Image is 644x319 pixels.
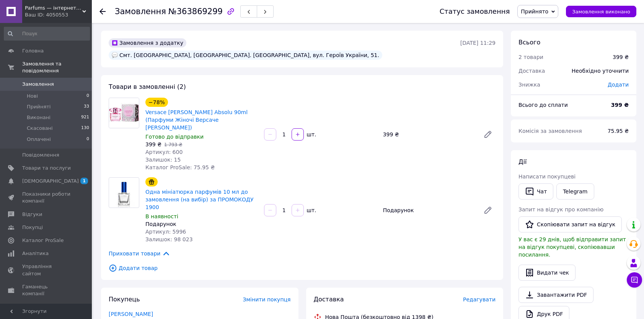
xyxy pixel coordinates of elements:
a: [PERSON_NAME] [109,311,153,317]
span: Комісія за замовлення [518,128,582,134]
span: Замовлення [115,7,166,16]
span: Редагувати [463,296,496,303]
a: Одна мініатюрка парфумів 10 мл до замовлення (на вибір) за ПРОМОКОДУ 1900 [145,189,253,210]
span: Каталог ProSale: 75.95 ₴ [145,164,215,170]
span: 2 товари [518,54,543,60]
div: шт. [305,206,317,214]
span: Прийнято [521,8,548,15]
span: 0 [86,136,89,143]
span: Скасовані [27,125,53,132]
span: Знижка [518,82,540,88]
span: Оплачені [27,136,51,143]
span: Каталог ProSale [22,237,64,244]
span: Написати покупцеві [518,173,576,180]
a: Редагувати [480,127,496,142]
span: 75.95 ₴ [608,128,629,134]
span: Головна [22,47,44,54]
span: Додати товар [109,264,496,272]
span: Змінити покупця [243,296,291,303]
div: Ваш ID: 4050553 [25,11,92,18]
button: Скопіювати запит на відгук [518,216,622,232]
span: Нові [27,93,38,100]
a: Versace [PERSON_NAME] Absolu 90ml (Парфуми Жіночі Версаче [PERSON_NAME]) [145,109,248,131]
span: Аналітика [22,250,49,257]
span: Артикул: 600 [145,149,183,155]
span: Замовлення виконано [572,9,630,15]
span: Всього до сплати [518,102,568,108]
span: Додати [608,82,629,88]
span: Всього [518,39,540,46]
div: 399 ₴ [380,129,477,140]
span: 1 793 ₴ [164,142,182,147]
span: 399 ₴ [145,141,161,147]
a: Редагувати [480,203,496,218]
input: Пошук [4,27,90,41]
span: Доставка [518,68,545,74]
button: Чат [518,183,553,200]
div: Повернутися назад [99,8,106,15]
span: 921 [81,114,89,121]
a: Завантажити PDF [518,287,593,303]
time: [DATE] 11:29 [460,40,496,46]
span: 0 [86,93,89,100]
span: [DEMOGRAPHIC_DATA] [22,178,79,185]
div: Смт. [GEOGRAPHIC_DATA], [GEOGRAPHIC_DATA]. [GEOGRAPHIC_DATA], вул. Героїв України, 51. [109,51,382,60]
div: Необхідно уточнити [567,62,633,79]
span: Замовлення та повідомлення [22,61,92,74]
span: 33 [84,103,89,110]
span: Готово до відправки [145,134,204,140]
span: Товари в замовленні (2) [109,83,186,90]
span: Товари та послуги [22,165,71,172]
span: Дії [518,158,527,165]
div: шт. [305,131,317,138]
div: −78% [145,98,168,107]
span: Виконані [27,114,51,121]
div: Подарунок [145,220,258,228]
span: 1 [80,178,88,184]
span: Замовлення [22,81,54,88]
span: Залишок: 98 023 [145,236,193,242]
span: В наявності [145,213,178,219]
span: Показники роботи компанії [22,191,71,204]
span: Доставка [314,296,344,303]
div: 399 ₴ [613,53,629,61]
a: Telegram [556,183,594,200]
span: Запит на відгук про компанію [518,206,603,213]
span: Parfums — інтернет магазин парфумерії та косметики [25,5,82,11]
img: :speech_balloon: [112,52,118,58]
button: Видати чек [518,265,576,281]
span: №363869299 [168,7,223,16]
span: Управління сайтом [22,263,71,277]
span: Залишок: 15 [145,157,181,163]
b: 399 ₴ [611,102,629,108]
span: Артикул: 5996 [145,229,186,235]
span: Відгуки [22,211,42,218]
img: Одна мініатюрка парфумів 10 мл до замовлення (на вибір) за ПРОМОКОДУ 1900 [111,178,137,208]
span: Приховати товари [109,249,170,258]
img: Versace Bright Crystal Absolu 90ml (Парфуми Жіночі Версаче Брайт Кристал) [109,98,139,128]
span: Покупець [109,296,140,303]
span: Покупці [22,224,43,231]
div: Статус замовлення [440,8,510,15]
div: Замовлення з додатку [109,38,186,47]
span: Повідомлення [22,152,59,159]
button: Замовлення виконано [566,6,636,17]
button: Чат з покупцем [627,272,642,288]
span: 130 [81,125,89,132]
span: У вас є 29 днів, щоб відправити запит на відгук покупцеві, скопіювавши посилання. [518,236,626,258]
span: Прийняті [27,103,51,110]
div: Подарунок [380,205,477,216]
span: Гаманець компанії [22,283,71,297]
